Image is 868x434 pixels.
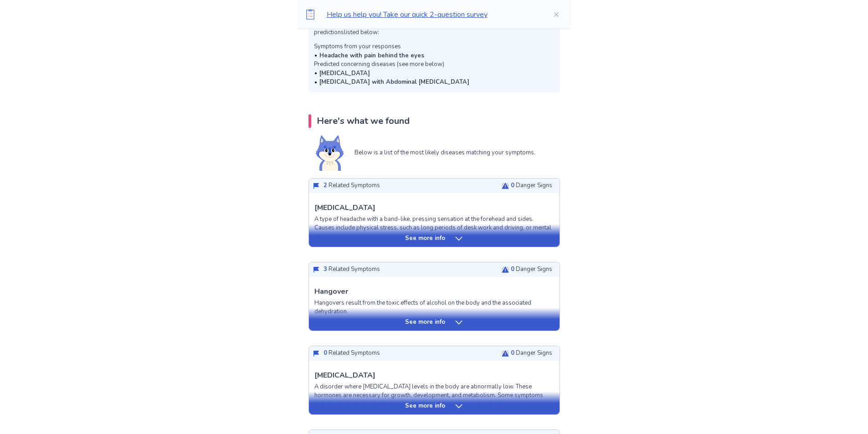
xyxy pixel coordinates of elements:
p: Danger Signs [511,349,552,358]
p: Help us help you! Take our quick 2-question survey [327,9,538,20]
p: Related Symptoms [324,349,380,358]
p: [MEDICAL_DATA] [314,202,375,213]
p: Danger Signs [511,265,552,274]
p: See more info [405,402,445,411]
p: Related Symptoms [324,265,380,274]
span: 3 [324,265,327,273]
div: Symptoms from your responses Predicted concerning diseases (see more below) [314,42,469,87]
p: Hangovers result from the toxic effects of alcohol on the body and the associated dehydration. [314,299,554,317]
p: Below is a list of the most likely diseases matching your symptoms. [354,148,535,158]
p: Danger Signs [511,181,552,190]
span: 0 [511,265,514,273]
p: See more info [405,234,445,243]
b: [MEDICAL_DATA] with Abdominal [MEDICAL_DATA] [319,78,469,86]
span: 0 [511,181,514,189]
b: [MEDICAL_DATA] [319,69,370,77]
span: 2 [324,181,327,189]
p: [MEDICAL_DATA] [314,370,375,381]
p: Here's what we found [317,114,410,128]
p: Related Symptoms [324,181,380,190]
span: 0 [324,349,327,357]
p: See more info [405,318,445,327]
img: Shiba [316,135,344,171]
p: Hangover [314,286,348,297]
b: Headache with pain behind the eyes [319,51,424,60]
p: A type of headache with a band-like, pressing sensation at the forehead and sides. Causes include... [314,215,554,242]
span: 0 [511,349,514,357]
